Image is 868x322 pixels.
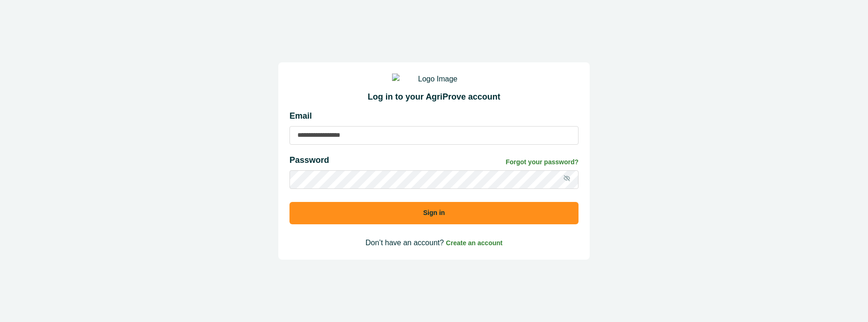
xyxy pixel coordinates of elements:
[506,157,579,167] a: Forgot your password?
[289,110,579,122] p: Email
[289,92,579,102] h2: Log in to your AgriProve account
[446,239,503,247] a: Create an account
[289,202,579,224] button: Sign in
[289,237,579,248] p: Don’t have an account?
[392,74,476,85] img: Logo Image
[289,154,329,167] p: Password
